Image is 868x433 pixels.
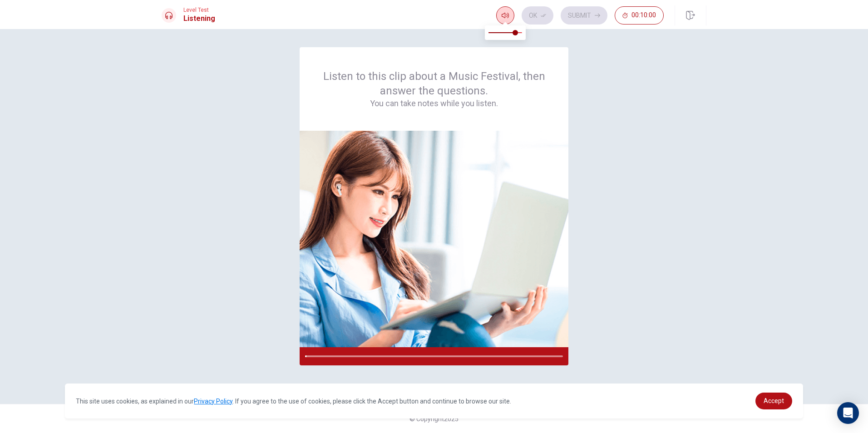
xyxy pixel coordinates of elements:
a: dismiss cookie message [755,393,792,409]
div: Open Intercom Messenger [837,402,859,424]
div: Listen to this clip about a Music Festival, then answer the questions. [321,69,547,109]
button: 00:10:00 [615,6,664,25]
span: © Copyright 2025 [409,415,459,423]
span: Level Test [183,7,215,13]
h1: Listening [183,13,215,24]
span: This site uses cookies, as explained in our . If you agree to the use of cookies, please click th... [76,398,511,405]
h4: You can take notes while you listen. [321,98,547,109]
span: Accept [764,397,784,404]
img: passage image [300,131,568,347]
a: Privacy Policy [194,398,232,405]
div: cookieconsent [65,384,803,418]
span: 00:10:00 [631,12,656,19]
